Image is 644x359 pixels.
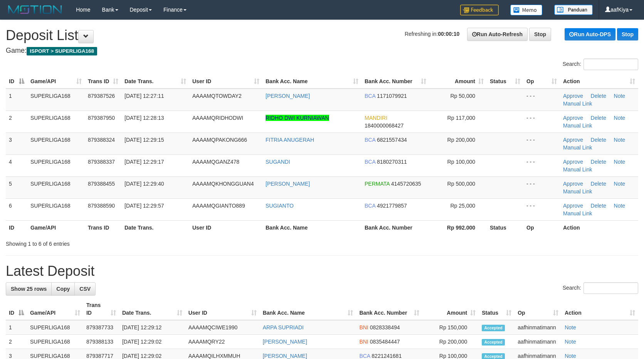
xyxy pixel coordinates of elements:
[510,5,543,15] img: Button%20Memo.svg
[565,28,615,40] a: Run Auto-DPS
[377,203,407,209] span: Copy 4921779857 to clipboard
[563,159,583,165] a: Approve
[121,74,189,89] th: Date Trans.: activate to sort column ascending
[262,220,362,235] th: Bank Acc. Name
[79,286,91,292] span: CSV
[51,282,75,295] a: Copy
[563,115,583,121] a: Approve
[563,137,583,143] a: Approve
[591,181,606,187] a: Delete
[467,28,528,41] a: Run Auto-Refresh
[189,74,262,89] th: User ID: activate to sort column ascending
[263,353,307,359] a: [PERSON_NAME]
[119,320,185,335] td: [DATE] 12:29:12
[27,298,83,320] th: Game/API: activate to sort column ascending
[6,237,262,248] div: Showing 1 to 6 of 6 entries
[583,59,638,70] input: Search:
[365,159,375,165] span: BCA
[260,298,356,320] th: Bank Acc. Name: activate to sort column ascending
[422,320,479,335] td: Rp 150,000
[266,181,310,187] a: [PERSON_NAME]
[27,320,83,335] td: SUPERLIGA168
[266,115,329,121] a: RIDHO DWI KURNIAWAN
[124,181,164,187] span: [DATE] 12:29:40
[192,137,247,143] span: AAAAMQPAKONG666
[563,101,592,107] a: Manual Link
[263,339,307,345] a: [PERSON_NAME]
[124,93,164,99] span: [DATE] 12:27:11
[565,324,576,330] a: Note
[565,339,576,345] a: Note
[88,181,115,187] span: 879388455
[482,325,505,331] span: Accepted
[27,176,85,198] td: SUPERLIGA168
[27,89,85,111] td: SUPERLIGA168
[6,111,27,133] td: 2
[370,339,400,345] span: Copy 0835484447 to clipboard
[523,74,560,89] th: Op: activate to sort column ascending
[447,159,475,165] span: Rp 100,000
[554,5,593,15] img: panduan.png
[614,159,626,165] a: Note
[614,137,626,143] a: Note
[391,181,421,187] span: Copy 4145720635 to clipboard
[523,176,560,198] td: - - -
[563,203,583,209] a: Approve
[377,93,407,99] span: Copy 1171079921 to clipboard
[6,335,27,349] td: 2
[359,324,368,330] span: BNI
[192,181,254,187] span: AAAAMQKHONGGUAN4
[523,154,560,176] td: - - -
[429,74,487,89] th: Amount: activate to sort column ascending
[192,159,239,165] span: AAAAMQGANZ478
[6,198,27,220] td: 6
[565,353,576,359] a: Note
[266,203,294,209] a: SUGIANTO
[83,298,119,320] th: Trans ID: activate to sort column ascending
[27,47,97,55] span: ISPORT > SUPERLIGA168
[6,89,27,111] td: 1
[124,159,164,165] span: [DATE] 12:29:17
[27,133,85,154] td: SUPERLIGA168
[614,181,626,187] a: Note
[591,203,606,209] a: Delete
[27,220,85,235] th: Game/API
[365,122,404,129] span: Copy 1840000068427 to clipboard
[119,335,185,349] td: [DATE] 12:29:02
[614,203,626,209] a: Note
[377,137,407,143] span: Copy 6821557434 to clipboard
[591,93,606,99] a: Delete
[563,282,638,294] label: Search:
[119,298,185,320] th: Date Trans.: activate to sort column ascending
[614,115,626,121] a: Note
[422,335,479,349] td: Rp 200,000
[6,4,64,15] img: MOTION_logo.png
[422,298,479,320] th: Amount: activate to sort column ascending
[266,93,310,99] a: [PERSON_NAME]
[365,115,387,121] span: MANDIRI
[6,74,27,89] th: ID: activate to sort column descending
[365,181,390,187] span: PERMATA
[372,353,402,359] span: Copy 8221241681 to clipboard
[6,320,27,335] td: 1
[450,93,475,99] span: Rp 50,000
[359,339,368,345] span: BNI
[591,137,606,143] a: Delete
[563,210,592,216] a: Manual Link
[88,115,115,121] span: 879387950
[192,203,245,209] span: AAAAMQGIANTO889
[362,220,429,235] th: Bank Acc. Number
[562,298,638,320] th: Action: activate to sort column ascending
[6,282,52,295] a: Show 25 rows
[6,176,27,198] td: 5
[359,353,370,359] span: BCA
[88,137,115,143] span: 879388324
[27,111,85,133] td: SUPERLIGA168
[6,263,638,279] h1: Latest Deposit
[365,203,375,209] span: BCA
[192,115,243,121] span: AAAAMQRIDHODWI
[6,133,27,154] td: 3
[563,144,592,151] a: Manual Link
[487,74,523,89] th: Status: activate to sort column ascending
[523,133,560,154] td: - - -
